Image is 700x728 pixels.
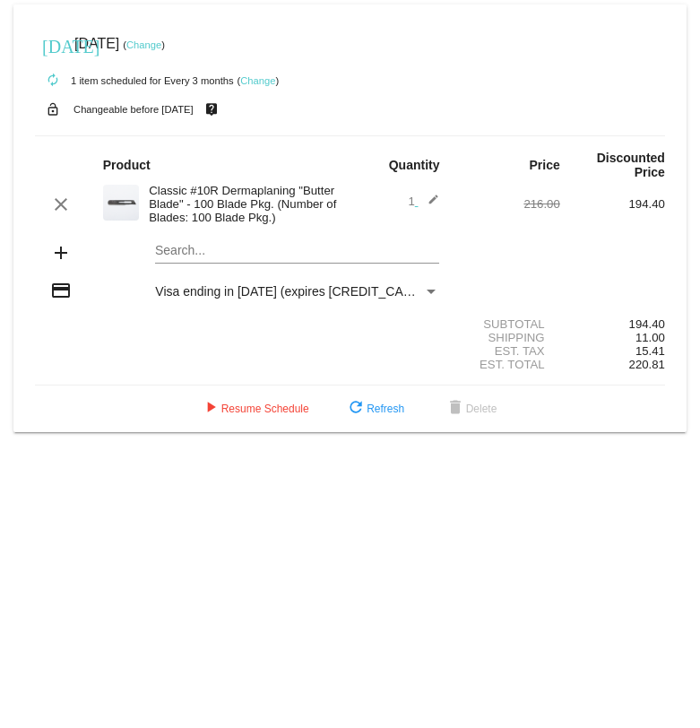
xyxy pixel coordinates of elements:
div: Est. Total [455,358,560,371]
img: dermaplanepro-10r-dermaplaning-blade-up-close.png [103,185,139,221]
small: Changeable before [DATE] [73,104,194,115]
a: Change [240,75,275,86]
button: Refresh [331,393,419,425]
mat-icon: refresh [345,398,367,420]
small: ( ) [123,39,165,50]
mat-icon: live_help [201,98,222,121]
mat-icon: delete [445,398,466,420]
span: Refresh [345,403,404,415]
span: Delete [445,403,497,415]
div: 216.00 [455,197,560,211]
strong: Price [530,158,560,172]
input: Search... [155,244,439,258]
strong: Discounted Price [597,151,665,179]
mat-icon: autorenew [42,70,64,91]
mat-icon: add [50,242,72,264]
span: 220.81 [629,358,665,371]
span: 1 [408,195,439,208]
mat-icon: [DATE] [42,34,64,56]
span: 11.00 [635,331,665,344]
mat-icon: play_arrow [200,398,221,420]
mat-icon: clear [50,194,72,215]
button: Resume Schedule [186,393,324,425]
small: ( ) [238,75,280,86]
mat-icon: lock_open [42,98,64,121]
div: 194.40 [560,317,665,331]
mat-select: Payment Method [155,284,439,299]
span: 15.41 [635,344,665,358]
div: Shipping [455,331,560,344]
div: Est. Tax [455,344,560,358]
div: Subtotal [455,317,560,331]
small: 1 item scheduled for Every 3 months [35,75,234,86]
span: Visa ending in [DATE] (expires [CREDIT_CARD_DATA]) [155,284,467,299]
strong: Product [103,158,151,172]
div: 194.40 [560,197,665,211]
strong: Quantity [389,158,440,172]
span: Resume Schedule [200,403,309,415]
mat-icon: edit [418,194,439,215]
a: Change [126,39,161,50]
button: Delete [430,393,512,425]
div: Classic #10R Dermaplaning "Butter Blade" - 100 Blade Pkg. (Number of Blades: 100 Blade Pkg.) [140,184,350,224]
mat-icon: credit_card [50,280,72,301]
